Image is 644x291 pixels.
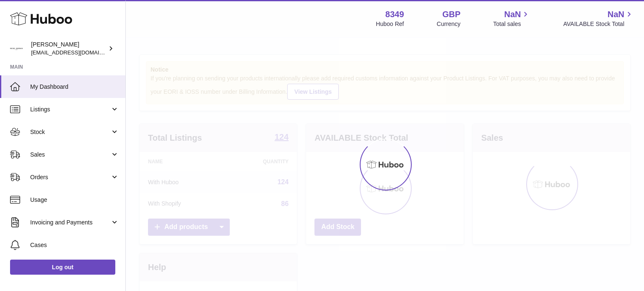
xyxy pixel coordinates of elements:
span: Orders [30,173,110,181]
span: NaN [504,9,521,20]
span: Invoicing and Payments [30,219,110,227]
span: Usage [30,196,119,204]
a: NaN Total sales [493,9,530,28]
div: Currency [437,20,461,28]
span: Total sales [493,20,530,28]
span: Listings [30,106,110,113]
div: [PERSON_NAME] [31,41,106,57]
span: My Dashboard [30,83,119,91]
div: Huboo Ref [376,20,404,28]
span: NaN [608,9,624,20]
img: internalAdmin-8349@internal.huboo.com [10,42,23,55]
span: AVAILABLE Stock Total [563,20,634,28]
strong: GBP [442,9,460,20]
span: Sales [30,151,110,159]
strong: 8349 [385,9,404,20]
a: NaN AVAILABLE Stock Total [563,9,634,28]
span: Cases [30,241,119,249]
span: [EMAIL_ADDRESS][DOMAIN_NAME] [31,49,123,56]
a: Log out [10,260,115,275]
span: Stock [30,128,110,136]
